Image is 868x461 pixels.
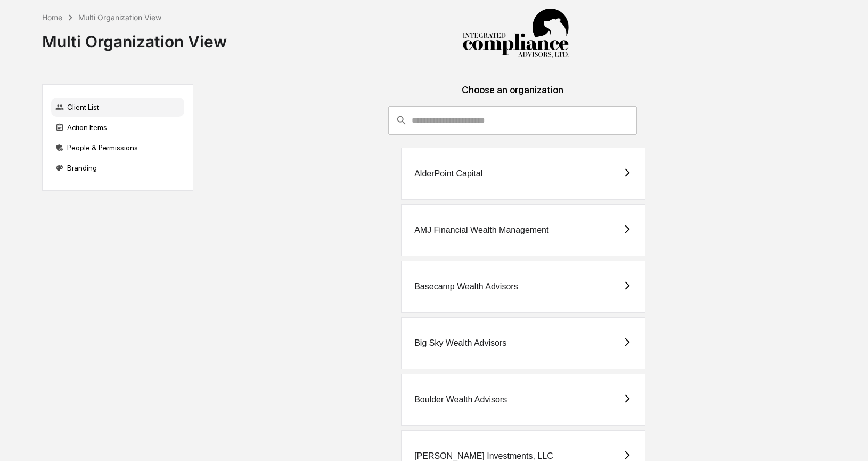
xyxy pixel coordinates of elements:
div: Branding [51,158,184,177]
div: Choose an organization [202,84,823,106]
div: Boulder Wealth Advisors [414,395,507,405]
div: Big Sky Wealth Advisors [414,338,506,348]
div: [PERSON_NAME] Investments, LLC [414,451,553,461]
div: Multi Organization View [42,23,227,51]
div: AlderPoint Capital [414,169,482,179]
div: Action Items [51,118,184,137]
div: Home [42,13,62,22]
div: Multi Organization View [78,13,161,22]
div: AMJ Financial Wealth Management [414,225,548,235]
div: People & Permissions [51,138,184,157]
img: Integrated Compliance Advisors [462,9,569,59]
div: consultant-dashboard__filter-organizations-search-bar [388,106,637,135]
div: Basecamp Wealth Advisors [414,282,518,292]
div: Client List [51,98,184,117]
